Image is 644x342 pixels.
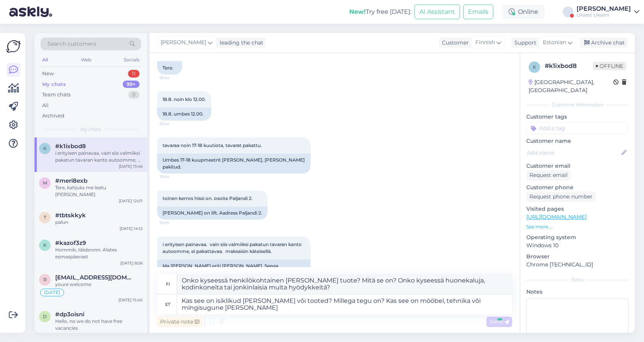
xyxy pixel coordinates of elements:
div: Ma [PERSON_NAME] eriti [PERSON_NAME]. Seega [PERSON_NAME] autosse ainult pakendatud [PERSON_NAME]... [157,259,310,293]
p: Chrome [TECHNICAL_ID] [526,261,629,269]
div: # k1ixbod8 [545,61,593,71]
div: leading the chat [217,39,263,47]
div: Request email [526,170,571,180]
span: #meri8exb [55,177,87,184]
img: Askly Logo [6,39,21,54]
span: Estonian [543,38,566,47]
div: [PERSON_NAME] on lift. Aadress Paljandi 2. [157,207,268,220]
div: Tere. [157,61,182,74]
span: k [533,64,536,70]
p: Notes [526,288,629,296]
div: Tere, kahjuks me leetu [PERSON_NAME] [55,184,143,198]
span: 18.8. noin klo 12.00. [163,96,206,102]
span: reinosimpanen@gmail.com [55,274,135,281]
span: #dp3oisni [55,311,84,318]
span: 13:44 [159,121,188,127]
div: All [41,55,49,65]
a: [URL][DOMAIN_NAME] [526,213,586,220]
span: 13:44 [159,75,188,81]
p: Windows 10 [526,241,629,249]
span: tavaraa noin 17-18 kuutiota, tavarat pakattu. [163,142,262,148]
span: d [43,314,47,319]
div: 0 [128,91,140,99]
div: My chats [42,81,66,88]
div: New [42,70,54,78]
p: Operating system [526,233,629,241]
input: Add name [527,149,620,157]
div: youre welcome [55,281,143,288]
p: Browser [526,253,629,261]
div: Online [503,5,544,19]
p: Visited pages [526,205,629,213]
div: Customer [439,39,469,47]
span: r [43,277,47,283]
div: Uksest Ukseni [577,12,631,18]
p: Customer phone [526,183,629,192]
a: [PERSON_NAME]Uksest Ukseni [577,6,639,18]
span: Search customers [48,40,96,48]
div: [DATE] 14:40 [118,332,143,337]
span: [DATE] [44,290,60,295]
div: Try free [DATE]: [349,7,411,17]
span: k [43,145,47,151]
button: Emails [463,5,493,19]
span: Offline [593,62,626,70]
div: i erityisen painavaa. vain siis valmiiksi pakatun tavaran kanto autoomme, ei pakattavaa. maksaisi... [55,150,143,164]
p: Customer tags [526,113,629,121]
div: [DATE] 8:06 [120,260,143,266]
span: #k1ixbod8 [55,143,86,150]
button: AI Assistant [414,5,460,19]
div: [PERSON_NAME] [577,6,631,12]
div: Web [79,55,93,65]
div: [DATE] 12:07 [119,198,143,204]
div: Socials [122,55,141,65]
span: 13:44 [159,174,188,180]
p: Customer email [526,162,629,170]
div: 99+ [123,81,140,88]
span: My chats [80,126,101,133]
div: [DATE] 13:46 [119,164,143,169]
p: See more ... [526,223,629,230]
div: Customer information [526,101,629,108]
div: 18.8. umbes 12.00. [157,107,211,121]
b: New! [349,8,366,15]
div: palun [55,219,143,226]
span: k [43,242,47,248]
span: i erityisen painavaa. vain siis valmiiksi pakatun tavaran kanto autoomme, ei pakattavaa. maksaisi... [163,241,303,254]
div: Archived [42,112,64,120]
div: 11 [128,70,140,78]
span: 13:45 [159,220,188,226]
p: Customer name [526,137,629,145]
span: Finnish [475,38,495,47]
div: Support [511,39,536,47]
span: [PERSON_NAME] [161,38,206,47]
div: Team chats [42,91,71,99]
div: Umbes 17-18 kuupmeetrit [PERSON_NAME], [PERSON_NAME] pakitud. [157,154,310,173]
div: All [42,102,49,109]
span: #kazof3z9 [55,240,86,246]
div: [GEOGRAPHIC_DATA], [GEOGRAPHIC_DATA] [529,78,613,94]
span: #tbtskkyk [55,212,86,219]
div: [DATE] 14:12 [120,226,143,231]
div: Hello, no we do not have free vacancies [55,318,143,332]
div: Request phone number [526,192,596,202]
div: Extra [526,276,629,283]
span: t [44,215,46,220]
input: Add a tag [526,122,629,134]
div: Hommik, tăisbronn. Alates esmaspàevast [55,246,143,260]
span: m [43,180,47,186]
div: [DATE] 15:40 [118,297,143,303]
div: Archive chat [580,38,628,48]
span: toinen kerros hissi on. osoite Paljandi 2. [163,195,253,201]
